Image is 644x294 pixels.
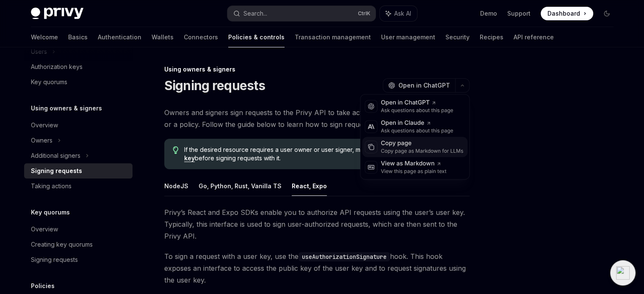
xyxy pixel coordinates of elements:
[600,7,614,20] button: Toggle dark mode
[24,237,133,252] a: Creating key quorums
[31,166,82,176] div: Signing requests
[31,120,58,130] div: Overview
[358,10,370,17] span: Ctrl K
[295,27,371,47] a: Transaction management
[381,159,446,168] div: View as Markdown
[31,281,55,291] h5: Policies
[381,127,453,134] div: Ask questions about this page
[31,62,83,72] div: Authorization keys
[381,168,446,175] div: View this page as plain text
[24,74,133,90] a: Key quorums
[31,8,83,19] img: dark logo
[31,239,93,250] div: Creating key quorums
[152,27,174,47] a: Wallets
[381,107,453,114] div: Ask questions about this page
[292,176,327,196] button: React, Expo
[164,78,265,93] h1: Signing requests
[24,222,133,237] a: Overview
[31,151,80,161] div: Additional signers
[31,77,67,87] div: Key quorums
[31,224,58,234] div: Overview
[381,99,453,107] div: Open in ChatGPT
[31,103,102,113] h5: Using owners & signers
[243,8,267,19] div: Search...
[31,135,53,146] div: Owners
[381,119,453,127] div: Open in Claude
[398,81,450,90] span: Open in ChatGPT
[31,27,58,47] a: Welcome
[24,118,133,133] a: Overview
[514,27,554,47] a: API reference
[184,146,461,162] span: If the desired resource requires a user owner or user signer, make sure to before signing request...
[383,78,455,93] button: Open in ChatGPT
[610,260,636,286] div: Analyze this page?
[199,176,282,196] button: Go, Python, Rust, Vanilla TS
[173,146,179,154] svg: Tip
[547,9,580,18] span: Dashboard
[480,27,503,47] a: Recipes
[228,27,285,47] a: Policies & controls
[31,207,70,217] h5: Key quorums
[31,181,72,191] div: Taking actions
[98,27,141,47] a: Authentication
[24,252,133,267] a: Signing requests
[164,250,470,286] span: To sign a request with a user key, use the hook. This hook exposes an interface to access the pub...
[184,27,218,47] a: Connectors
[24,163,133,179] a: Signing requests
[227,6,376,21] button: Search...CtrlK
[164,107,470,130] span: Owners and signers sign requests to the Privy API to take actions on a resource, like a wallet or...
[381,27,435,47] a: User management
[381,148,463,154] div: Copy page as Markdown for LLMs
[541,7,593,20] a: Dashboard
[380,6,417,21] button: Ask AI
[68,27,88,47] a: Basics
[24,59,133,74] a: Authorization keys
[164,65,470,74] div: Using owners & signers
[394,9,411,18] span: Ask AI
[381,139,463,148] div: Copy page
[507,9,531,18] a: Support
[24,179,133,194] a: Taking actions
[480,9,497,18] a: Demo
[31,255,78,265] div: Signing requests
[445,27,470,47] a: Security
[299,252,390,261] code: useAuthorizationSignature
[164,176,188,196] button: NodeJS
[164,206,470,242] span: Privy’s React and Expo SDKs enable you to authorize API requests using the user’s user key. Typic...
